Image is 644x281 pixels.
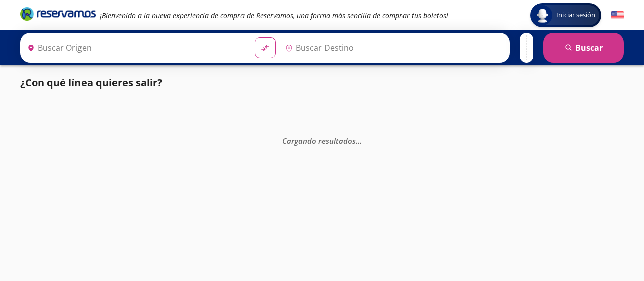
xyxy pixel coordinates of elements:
em: Cargando resultados [282,135,362,145]
button: English [611,9,624,22]
i: Brand Logo [20,6,96,21]
p: ¿Con qué línea quieres salir? [20,75,163,90]
span: . [358,135,360,145]
a: Brand Logo [20,6,96,24]
button: Buscar [543,33,624,63]
span: . [356,135,358,145]
input: Buscar Destino [281,35,505,60]
input: Buscar Origen [23,35,247,60]
em: ¡Bienvenido a la nueva experiencia de compra de Reservamos, una forma más sencilla de comprar tus... [100,11,448,20]
span: . [360,135,362,145]
span: Iniciar sesión [552,10,599,20]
